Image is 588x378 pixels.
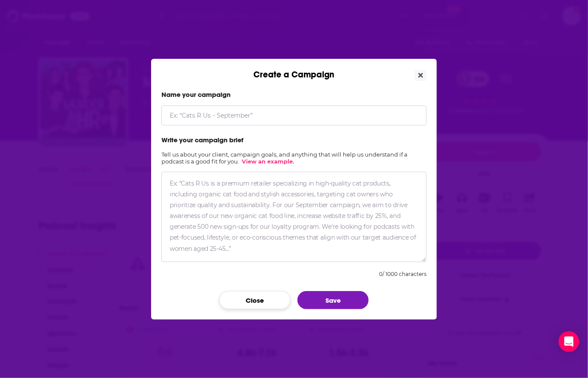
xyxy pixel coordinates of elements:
[219,291,291,309] button: Close
[297,291,369,309] button: Save
[151,59,437,80] div: Create a Campaign
[379,271,427,277] div: 0 / 1000 characters
[161,136,427,144] label: Write your campaign brief
[559,331,579,352] div: Open Intercom Messenger
[242,158,294,165] a: View an example.
[161,106,427,125] input: Ex: “Cats R Us - September”
[161,151,427,165] h2: Tell us about your client, campaign goals, and anything that will help us understand if a podcast...
[161,90,427,99] label: Name your campaign
[415,70,427,81] button: Close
